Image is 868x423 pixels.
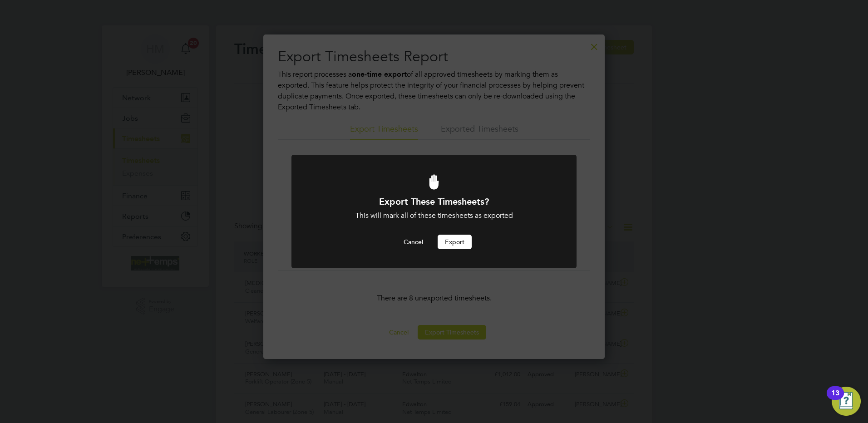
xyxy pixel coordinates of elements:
div: 13 [831,393,839,405]
button: Cancel [396,235,430,249]
div: This will mark all of these timesheets as exported [316,211,552,221]
button: Open Resource Center, 13 new notifications [832,387,861,416]
h1: Export These Timesheets? [316,196,552,207]
button: Export [438,235,472,249]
